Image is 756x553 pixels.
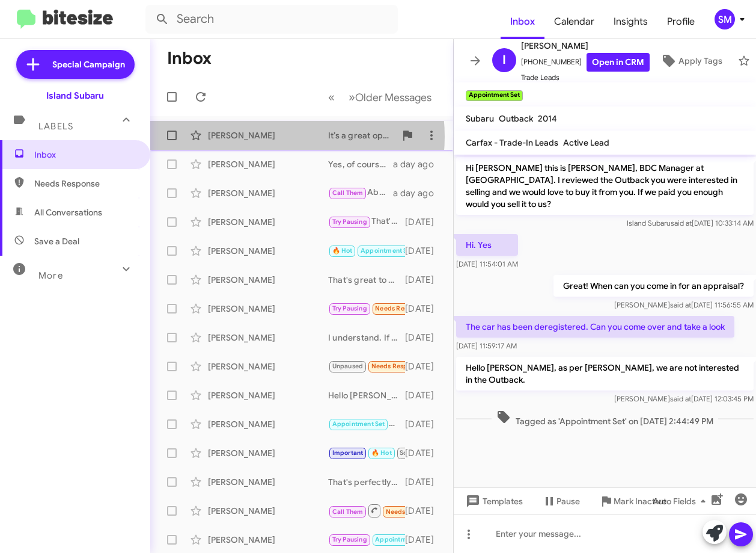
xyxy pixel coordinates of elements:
[670,394,691,403] span: said at
[670,300,691,309] span: said at
[456,341,517,350] span: [DATE] 11:59:17 AM
[715,9,735,29] div: SM
[38,121,73,132] span: Labels
[167,49,212,68] h1: Inbox
[328,90,335,105] span: «
[604,4,657,39] a: Insights
[349,90,355,105] span: »
[375,304,426,312] span: Needs Response
[322,85,439,110] nav: Page navigation example
[145,5,398,34] input: Search
[328,158,393,170] div: Yes, of course. Here is a link to our pre-owned inventory. [URL][DOMAIN_NAME].
[208,534,328,546] div: [PERSON_NAME]
[332,449,364,457] span: Important
[614,490,666,512] span: Mark Inactive
[328,244,405,258] div: You're welcome! Looking forward to seeing you on the 20th at 2:00 PM.
[341,85,439,110] button: Next
[538,113,557,124] span: 2014
[328,446,405,460] div: That's perfectly fine! If you have any questions in the future or change your mind, feel free to ...
[653,490,710,512] span: Auto Fields
[328,417,405,431] div: Hello [PERSON_NAME], as per [PERSON_NAME], we are not interested in the Outback.
[501,4,544,39] a: Inbox
[34,206,102,218] span: All Conversations
[405,360,444,372] div: [DATE]
[16,50,135,79] a: Special Campaign
[405,216,444,228] div: [DATE]
[46,90,104,102] div: Island Subaru
[405,274,444,286] div: [DATE]
[208,303,328,315] div: [PERSON_NAME]
[456,157,754,215] p: Hi [PERSON_NAME] this is [PERSON_NAME], BDC Manager at [GEOGRAPHIC_DATA]. I reviewed the Outback ...
[208,129,328,141] div: [PERSON_NAME]
[208,187,328,199] div: [PERSON_NAME]
[328,186,393,200] div: Absolutely! I can follow up with you at the end of the year to discuss your options. Just let me ...
[208,158,328,170] div: [PERSON_NAME]
[521,72,650,84] span: Trade Leads
[532,490,590,512] button: Pause
[614,394,754,403] span: [PERSON_NAME] [DATE] 12:03:45 PM
[208,476,328,488] div: [PERSON_NAME]
[332,304,367,312] span: Try Pausing
[671,218,692,227] span: said at
[371,362,422,370] span: Needs Response
[328,476,405,488] div: That's perfectly fine! Just let me know when you're ready, and we can set up an appointment to di...
[208,360,328,372] div: [PERSON_NAME]
[34,178,136,190] span: Needs Response
[405,418,444,430] div: [DATE]
[393,158,444,170] div: a day ago
[332,362,364,370] span: Unpaused
[393,187,444,199] div: a day ago
[521,39,650,53] span: [PERSON_NAME]
[328,129,395,141] div: It’s a great opportunity to see what your Forester is worth! In order to determine how much your ...
[375,536,428,543] span: Appointment Set
[52,58,125,70] span: Special Campaign
[332,247,353,255] span: 🔥 Hot
[371,449,392,457] span: 🔥 Hot
[456,357,754,391] p: Hello [PERSON_NAME], as per [PERSON_NAME], we are not interested in the Outback.
[454,490,532,512] button: Templates
[405,389,444,401] div: [DATE]
[678,50,722,72] span: Apply Tags
[34,149,136,161] span: Inbox
[332,508,364,516] span: Call Them
[502,51,506,70] span: I
[463,490,523,512] span: Templates
[361,247,413,255] span: Appointment Set
[456,234,518,256] p: Hi. Yes
[332,189,364,197] span: Call Them
[208,447,328,459] div: [PERSON_NAME]
[627,218,754,227] span: Island Subaru [DATE] 10:33:14 AM
[208,274,328,286] div: [PERSON_NAME]
[208,216,328,228] div: [PERSON_NAME]
[328,389,405,401] div: Hello [PERSON_NAME], how can we help you?
[332,218,367,226] span: Try Pausing
[614,300,754,309] span: [PERSON_NAME] [DATE] 11:56:55 AM
[328,332,405,344] div: I understand. If you ever decide to sell your vehicle or have questions in the future, feel free ...
[563,137,609,148] span: Active Lead
[590,490,676,512] button: Mark Inactive
[405,447,444,459] div: [DATE]
[405,505,444,517] div: [DATE]
[650,50,732,72] button: Apply Tags
[34,235,79,247] span: Save a Deal
[38,270,63,281] span: More
[556,490,580,512] span: Pause
[456,316,734,338] p: The car has been deregistered. Can you come over and take a look
[466,90,523,101] small: Appointment Set
[400,449,439,457] span: Sold Historic
[332,420,385,428] span: Appointment Set
[657,4,704,39] a: Profile
[328,301,405,315] div: Yes Ty I'll be in touch in a few months
[208,245,328,257] div: [PERSON_NAME]
[544,4,604,39] a: Calendar
[405,332,444,344] div: [DATE]
[328,274,405,286] div: That's great to hear! If you have any questions or need assistance with your current vehicle, fee...
[328,533,405,546] div: Perfect! We look forward to seeing you [DATE]. What time would you like to come in?
[328,503,405,518] div: Inbound Call
[553,275,754,297] p: Great! When can you come in for an appraisal?
[208,505,328,517] div: [PERSON_NAME]
[643,490,720,512] button: Auto Fields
